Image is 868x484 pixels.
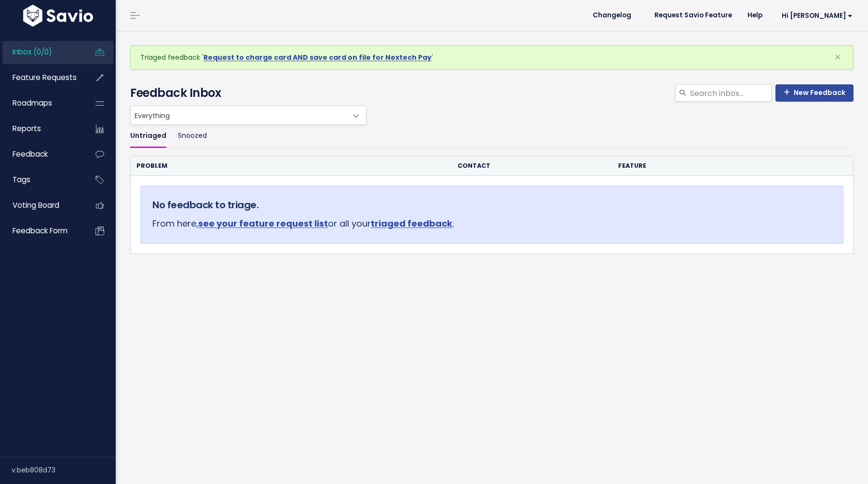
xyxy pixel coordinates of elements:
span: Feature Requests [13,72,77,82]
a: Tags [2,169,80,191]
span: Voting Board [13,200,59,210]
span: Hi [PERSON_NAME] [782,12,853,19]
a: Hi [PERSON_NAME] [770,8,860,23]
span: Everything [131,106,347,124]
th: Problem [131,156,452,176]
input: Search inbox... [689,84,772,102]
a: Untriaged [130,125,166,148]
span: Tags [13,175,30,185]
a: Request to charge card AND save card on file for Nextech Pay [203,53,432,62]
div: v.beb808d73 [12,457,116,483]
a: Snoozed [178,125,207,148]
div: Triaged feedback ' ' [130,45,854,70]
th: Feature [612,156,813,176]
a: Voting Board [2,194,80,216]
span: Feedback form [13,226,68,236]
a: Request Savio Feature [647,8,740,23]
span: Roadmaps [13,98,52,108]
a: Reports [2,118,80,140]
a: see your feature request list [198,217,328,229]
span: Inbox (0/0) [13,47,52,57]
a: Inbox (0/0) [2,41,80,63]
a: triaged feedback [371,217,452,229]
a: Roadmaps [2,92,80,114]
p: From here, or all your . [152,216,831,231]
button: Close [825,46,851,69]
span: Changelog [593,12,631,19]
ul: Filter feature requests [130,125,854,148]
a: Feedback [2,143,80,165]
a: Feedback form [2,220,80,242]
img: logo-white.9d6f32f41409.svg [21,5,95,27]
span: Feedback [13,149,48,159]
h4: Feedback Inbox [130,84,854,102]
a: Help [740,8,770,23]
a: New Feedback [775,84,854,102]
span: × [834,49,841,65]
span: Everything [130,106,366,125]
h5: No feedback to triage. [152,198,831,212]
span: Reports [13,123,41,134]
a: Feature Requests [2,67,80,89]
th: Contact [452,156,612,176]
